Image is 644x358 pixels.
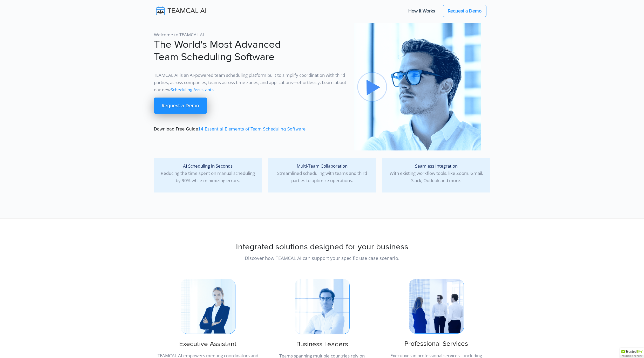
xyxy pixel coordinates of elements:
[443,5,486,17] a: Request a Demo
[415,163,458,169] span: Seamless Integration
[183,163,233,169] span: AI Scheduling in Seconds
[382,340,490,348] h3: Professional Services
[409,279,464,333] img: pic
[297,163,348,169] span: Multi-Team Collaboration
[387,162,486,184] p: With existing workflow tools, like Zoom, Gmail, Slack, Outlook and more.
[272,162,372,184] p: Streamlined scheduling with teams and third parties to optimize operations.
[354,23,481,150] img: pic
[151,23,351,150] div: Download Free Guide
[154,72,348,93] p: TEAMCAL AI is an AI-powered team scheduling platform built to simplify coordination with third pa...
[158,162,258,184] p: Reducing the time spent on manual scheduling by 90% while minimizing errors.
[268,340,376,348] h3: Business Leaders
[154,31,348,38] p: Welcome to TEAMCAL AI
[171,87,214,93] a: Scheduling Assistants
[181,279,235,333] img: pic
[154,340,262,348] h3: Executive Assistant
[154,242,490,252] h2: Integrated solutions designed for your business
[620,348,644,358] div: TrustedSite Certified
[154,98,207,114] a: Request a Demo
[154,38,348,63] h1: The World's Most Advanced Team Scheduling Software
[198,127,306,132] a: 14 Essential Elements of Team Scheduling Software
[403,5,440,16] a: How It Works
[295,279,349,334] img: pic
[154,254,490,262] p: Discover how TEAMCAL AI can support your specific use case scenario.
